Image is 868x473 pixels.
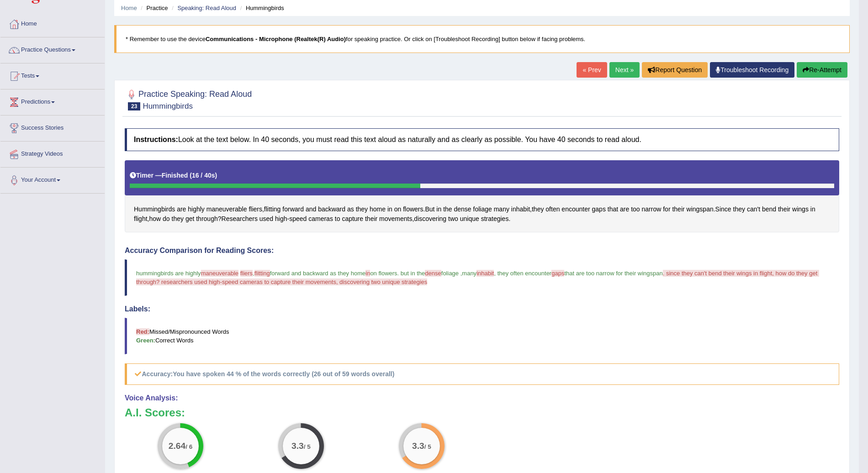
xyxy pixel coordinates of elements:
[347,205,354,214] span: Click to see word definition
[134,205,175,214] span: Click to see word definition
[387,205,392,214] span: Click to see word definition
[425,205,434,214] span: Click to see word definition
[448,214,458,224] span: Click to see word definition
[125,363,839,385] h5: Accuracy:
[370,270,425,277] span: on flowers. but in the
[0,11,105,34] a: Home
[291,441,304,451] big: 3.3
[136,270,201,277] span: hummingbirds are highly
[762,205,776,214] span: Click to see word definition
[460,214,479,224] span: Click to see word definition
[551,270,564,277] span: gaps
[240,270,253,277] span: fliers
[564,270,662,277] span: that are too narrow for their wingspan
[412,441,424,451] big: 3.3
[792,205,809,214] span: Click to see word definition
[206,36,346,42] b: Communications - Microphone (Realtek(R) Audio)
[577,62,607,78] a: « Prev
[335,214,340,224] span: Click to see word definition
[125,305,839,313] h4: Labels:
[304,444,311,451] small: / 5
[443,205,452,214] span: Click to see word definition
[114,25,850,53] blockquote: * Remember to use the device for speaking practice. Or click on [Troubleshoot Recording] button b...
[642,205,662,214] span: Click to see word definition
[797,62,847,78] button: Re-Attempt
[379,214,412,224] span: Click to see word definition
[620,205,629,214] span: Click to see word definition
[308,214,333,224] span: Click to see word definition
[185,444,192,451] small: / 6
[177,5,236,11] a: Speaking: Read Aloud
[687,205,714,214] span: Click to see word definition
[424,444,431,451] small: / 5
[136,337,155,344] b: Green:
[162,172,188,179] b: Finished
[778,205,790,214] span: Click to see word definition
[238,4,284,12] li: Hummingbirds
[365,270,370,277] span: in
[672,205,684,214] span: Click to see word definition
[460,270,462,277] span: ,
[125,394,839,402] h4: Voice Analysis:
[356,205,368,214] span: Click to see word definition
[125,247,839,255] h4: Accuracy Comparison for Reading Scores:
[259,214,273,224] span: Click to see word definition
[253,270,254,277] span: ,
[342,214,363,224] span: Click to see word definition
[0,168,105,190] a: Your Account
[609,62,640,78] a: Next »
[222,214,258,224] span: Click to see word definition
[0,142,105,164] a: Strategy Videos
[0,116,105,138] a: Success Stories
[462,270,476,277] span: many
[130,172,217,179] h5: Timer —
[436,205,441,214] span: Click to see word definition
[454,205,471,214] span: Click to see word definition
[663,205,670,214] span: Click to see word definition
[747,205,760,214] span: Click to see word definition
[473,205,492,214] span: Click to see word definition
[608,205,618,214] span: Click to see word definition
[810,205,815,214] span: Click to see word definition
[511,205,530,214] span: Click to see word definition
[642,62,708,78] button: Report Question
[289,214,307,224] span: Click to see word definition
[125,406,185,419] b: A.I. Scores:
[0,89,105,112] a: Predictions
[249,205,262,214] span: Click to see word definition
[733,205,745,214] span: Click to see word definition
[0,63,105,86] a: Tests
[715,205,731,214] span: Click to see word definition
[710,62,794,78] a: Troubleshoot Recording
[125,128,839,151] h4: Look at the text below. In 40 seconds, you must read this text aloud as naturally and as clearly ...
[163,214,170,224] span: Click to see word definition
[185,214,194,224] span: Click to see word definition
[0,37,105,60] a: Practice Questions
[121,5,137,11] a: Home
[254,270,270,277] span: flitting
[394,205,402,214] span: Click to see word definition
[125,318,839,354] blockquote: Missed/Mispronounced Words Correct Words
[318,205,345,214] span: Click to see word definition
[494,270,551,277] span: , they often encounter
[125,160,839,233] div: , . , . , ? - , .
[201,270,238,277] span: maneuverable
[206,205,247,214] span: Click to see word definition
[441,270,459,277] span: foliage
[275,214,287,224] span: Click to see word definition
[282,205,304,214] span: Click to see word definition
[414,214,446,224] span: Click to see word definition
[215,172,217,179] b: )
[172,214,184,224] span: Click to see word definition
[481,214,509,224] span: Click to see word definition
[365,214,377,224] span: Click to see word definition
[173,370,394,378] b: You have spoken 44 % of the words correctly (26 out of 59 words overall)
[169,441,185,451] big: 2.64
[134,214,148,224] span: Click to see word definition
[128,102,140,110] span: 23
[125,88,252,110] h2: Practice Speaking: Read Aloud
[306,205,316,214] span: Click to see word definition
[270,270,366,277] span: forward and backward as they home
[631,205,640,214] span: Click to see word definition
[545,205,560,214] span: Click to see word definition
